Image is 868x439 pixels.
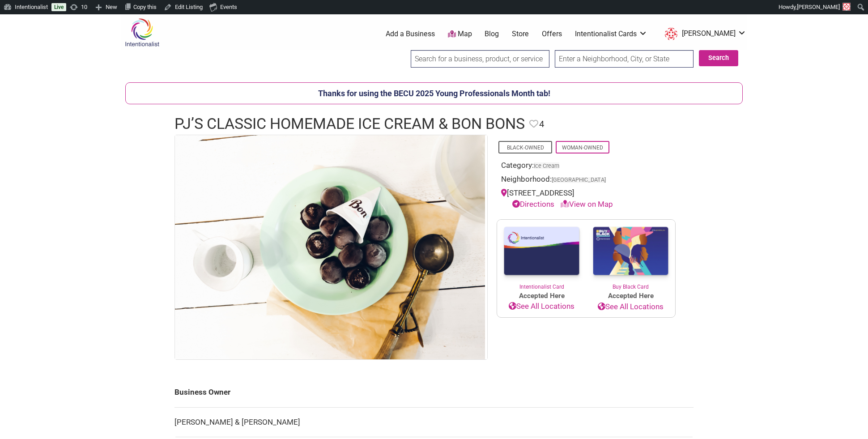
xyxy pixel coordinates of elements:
[586,301,675,313] a: See All Locations
[512,200,554,209] a: Directions
[512,29,529,39] a: Store
[448,29,472,39] a: Map
[660,26,746,42] li: Sarah-Studer
[174,407,694,437] td: [PERSON_NAME] & [PERSON_NAME]
[121,18,163,47] img: Intentionalist
[174,378,694,407] td: Business Owner
[501,174,671,188] div: Neighborhood:
[411,50,549,68] input: Search for a business, product, or service
[497,301,586,312] a: See All Locations
[501,188,671,210] div: [STREET_ADDRESS]
[552,177,606,183] span: [GEOGRAPHIC_DATA]
[485,29,499,39] a: Blog
[497,220,586,283] img: Intentionalist Card
[575,29,647,39] a: Intentionalist Cards
[660,26,746,42] a: [PERSON_NAME]
[174,113,525,135] h1: PJ’s Classic Homemade Ice Cream & Bon Bons
[51,3,66,11] a: Live
[529,119,538,128] i: Favorite
[497,291,586,301] span: Accepted Here
[507,145,544,151] a: Black-Owned
[542,29,562,39] a: Offers
[586,291,675,301] span: Accepted Here
[699,50,738,66] button: Search
[555,50,694,68] input: Enter a Neighborhood, City, or State
[562,145,603,151] a: Woman-Owned
[501,160,671,174] div: Category:
[539,117,544,131] span: 4
[586,220,675,283] img: Buy Black Card
[561,200,613,209] a: View on Map
[318,89,550,98] b: Thanks for using the BECU 2025 Young Professionals Month tab!
[586,220,675,291] a: Buy Black Card
[534,162,559,169] a: Ice Cream
[175,135,485,359] img: PJ's Classic Ice Cream & Bon Bons
[797,4,840,10] span: [PERSON_NAME]
[386,29,435,39] a: Add a Business
[497,220,586,291] a: Intentionalist Card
